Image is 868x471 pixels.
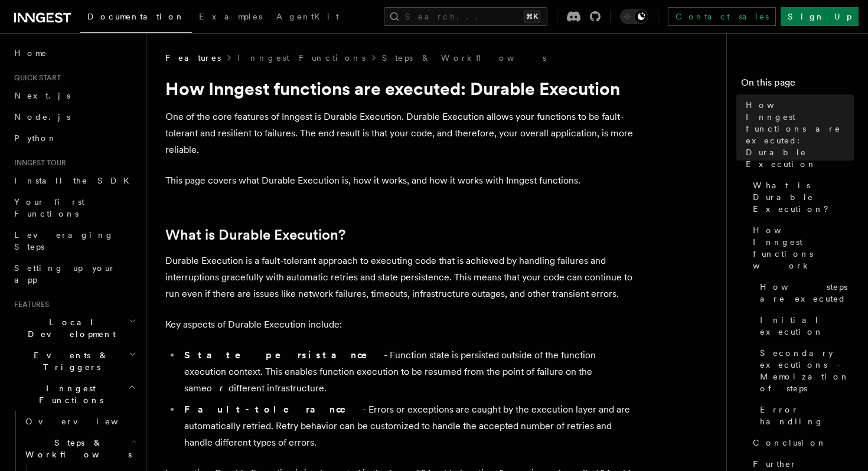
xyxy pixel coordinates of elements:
[746,99,854,170] span: How Inngest functions are executed: Durable Execution
[760,281,854,305] span: How steps are executed
[269,4,346,32] a: AgentKit
[14,176,136,185] span: Install the SDK
[165,227,345,243] a: What is Durable Execution?
[80,4,192,33] a: Documentation
[165,78,638,99] h1: How Inngest functions are executed: Durable Execution
[755,276,854,309] a: How steps are executed
[755,309,854,342] a: Initial execution
[9,349,129,373] span: Events & Triggers
[741,76,854,94] h4: On this page
[524,11,540,22] kbd: ⌘K
[748,220,854,276] a: How Inngest functions work
[748,432,854,453] a: Conclusion
[9,85,139,106] a: Next.js
[9,312,139,345] button: Local Development
[21,437,132,460] span: Steps & Workflows
[184,404,363,415] strong: Fault-tolerance
[192,4,269,32] a: Examples
[14,91,70,100] span: Next.js
[14,112,70,122] span: Node.js
[753,437,827,449] span: Conclusion
[9,300,49,309] span: Features
[753,224,854,272] span: How Inngest functions work
[237,52,366,64] a: Inngest Functions
[184,349,384,361] strong: State persistance
[14,263,116,284] span: Setting up your app
[755,399,854,432] a: Error handling
[9,158,66,168] span: Inngest tour
[9,378,139,411] button: Inngest Functions
[760,347,854,394] span: Secondary executions - Memoization of steps
[165,172,638,189] p: This page covers what Durable Execution is, how it works, and how it works with Inngest functions.
[9,42,139,64] a: Home
[384,7,547,26] button: Search...⌘K
[9,73,61,83] span: Quick start
[9,345,139,378] button: Events & Triggers
[9,170,139,191] a: Install the SDK
[276,12,339,21] span: AgentKit
[9,106,139,127] a: Node.js
[9,127,139,149] a: Python
[9,382,128,406] span: Inngest Functions
[181,401,638,451] li: - Errors or exceptions are caught by the execution layer and are automatically retried. Retry beh...
[165,52,221,64] span: Features
[9,224,139,257] a: Leveraging Steps
[14,197,84,218] span: Your first Functions
[741,94,854,175] a: How Inngest functions are executed: Durable Execution
[382,52,546,64] a: Steps & Workflows
[9,257,139,290] a: Setting up your app
[165,253,638,302] p: Durable Execution is a fault-tolerant approach to executing code that is achieved by handling fai...
[760,404,854,427] span: Error handling
[165,316,638,333] p: Key aspects of Durable Execution include:
[14,133,57,143] span: Python
[760,314,854,338] span: Initial execution
[87,12,185,21] span: Documentation
[21,411,139,432] a: Overview
[14,47,47,59] span: Home
[781,7,859,26] a: Sign Up
[21,432,139,465] button: Steps & Workflows
[14,230,114,251] span: Leveraging Steps
[620,9,648,24] button: Toggle dark mode
[748,175,854,220] a: What is Durable Execution?
[25,417,147,426] span: Overview
[9,191,139,224] a: Your first Functions
[181,347,638,397] li: - Function state is persisted outside of the function execution context. This enables function ex...
[755,342,854,399] a: Secondary executions - Memoization of steps
[165,109,638,158] p: One of the core features of Inngest is Durable Execution. Durable Execution allows your functions...
[668,7,776,26] a: Contact sales
[753,179,854,215] span: What is Durable Execution?
[9,316,129,340] span: Local Development
[199,12,262,21] span: Examples
[207,382,229,394] em: or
